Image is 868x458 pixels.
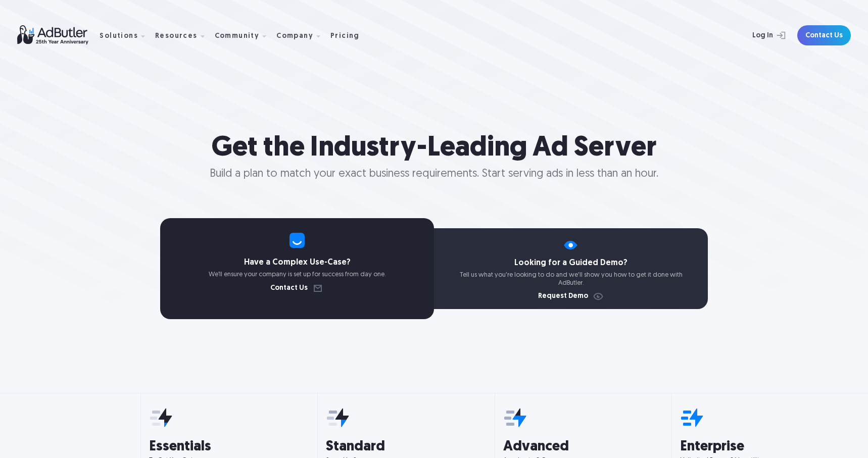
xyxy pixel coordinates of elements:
[215,20,275,52] div: Community
[100,33,138,40] div: Solutions
[160,271,434,279] p: We’ll ensure your company is set up for success from day one.
[330,31,368,40] a: Pricing
[270,285,324,292] a: Contact Us
[797,25,851,45] a: Contact Us
[726,25,791,45] a: Log In
[503,440,663,454] h3: Advanced
[100,20,153,52] div: Solutions
[155,20,213,52] div: Resources
[155,33,198,40] div: Resources
[276,20,328,52] div: Company
[330,33,360,40] div: Pricing
[538,293,604,300] a: Request Demo
[149,440,309,454] h3: Essentials
[276,33,313,40] div: Company
[160,259,434,267] h4: Have a Complex Use-Case?
[434,271,708,287] p: Tell us what you're looking to do and we'll show you how to get it done with AdButler.
[434,259,708,267] h4: Looking for a Guided Demo?
[326,440,486,454] h3: Standard
[215,33,260,40] div: Community
[680,440,840,454] h3: Enterprise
